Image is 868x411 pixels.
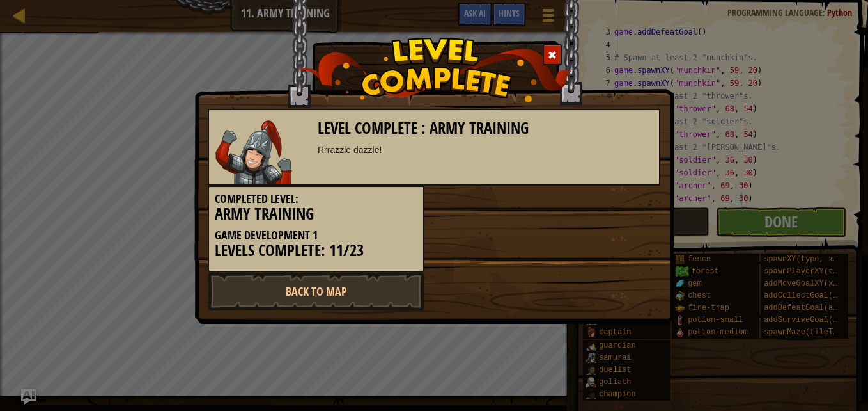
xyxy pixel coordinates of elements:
[318,120,653,137] h3: Level Complete : Army Training
[215,229,417,242] h5: Game Development 1
[208,272,424,310] a: Back to Map
[318,143,653,156] div: Rrrazzle dazzle!
[215,242,417,259] h3: Levels Complete: 11/23
[215,120,292,184] img: samurai.png
[297,38,571,102] img: level_complete.png
[215,205,417,223] h3: Army Training
[215,193,417,205] h5: Completed Level:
